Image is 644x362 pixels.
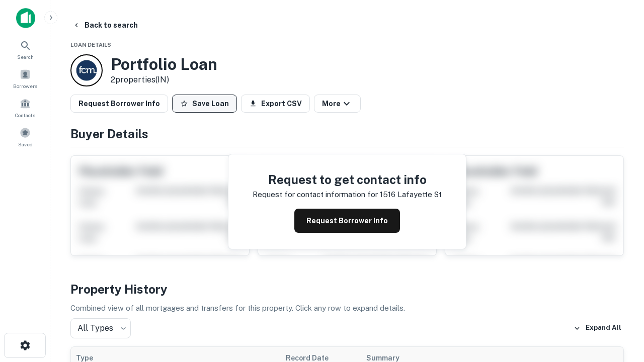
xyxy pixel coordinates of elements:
button: Back to search [68,16,142,34]
button: More [314,95,361,113]
button: Request Borrower Info [70,95,168,113]
h3: Portfolio Loan [111,55,217,74]
span: Borrowers [13,82,37,90]
span: Search [17,53,34,61]
span: Contacts [15,111,35,119]
div: All Types [70,318,131,338]
p: Request for contact information for [253,189,378,201]
button: Export CSV [241,95,310,113]
button: Request Borrower Info [294,209,400,233]
h4: Request to get contact info [253,170,442,189]
img: capitalize-icon.png [16,8,35,28]
h4: Buyer Details [70,125,624,143]
h4: Property History [70,280,624,298]
p: 1516 lafayette st [380,189,442,201]
button: Save Loan [172,95,237,113]
a: Contacts [3,94,47,121]
iframe: Chat Widget [594,282,644,330]
a: Borrowers [3,65,47,92]
p: 2 properties (IN) [111,74,217,86]
button: Expand All [571,321,624,336]
a: Saved [3,123,47,150]
p: Combined view of all mortgages and transfers for this property. Click any row to expand details. [70,302,624,314]
span: Loan Details [70,42,111,48]
a: Search [3,36,47,63]
span: Saved [18,140,33,148]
